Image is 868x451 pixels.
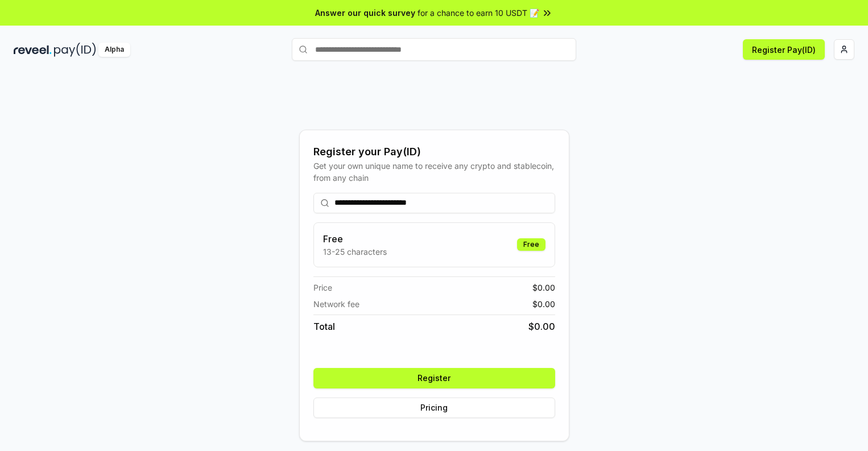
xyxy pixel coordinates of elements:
[313,298,359,310] span: Network fee
[743,39,825,60] button: Register Pay(ID)
[313,398,555,418] button: Pricing
[323,232,387,246] h3: Free
[98,43,130,57] div: Alpha
[418,7,539,19] span: for a chance to earn 10 USDT 📝
[54,43,96,57] img: pay_id
[315,7,415,19] span: Answer our quick survey
[532,282,555,293] span: $ 0.00
[323,246,387,258] p: 13-25 characters
[532,298,555,310] span: $ 0.00
[313,320,335,333] span: Total
[313,144,555,160] div: Register your Pay(ID)
[14,43,52,57] img: reveel_dark
[313,282,332,293] span: Price
[528,320,555,333] span: $ 0.00
[517,238,545,251] div: Free
[313,368,555,388] button: Register
[313,160,555,184] div: Get your own unique name to receive any crypto and stablecoin, from any chain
